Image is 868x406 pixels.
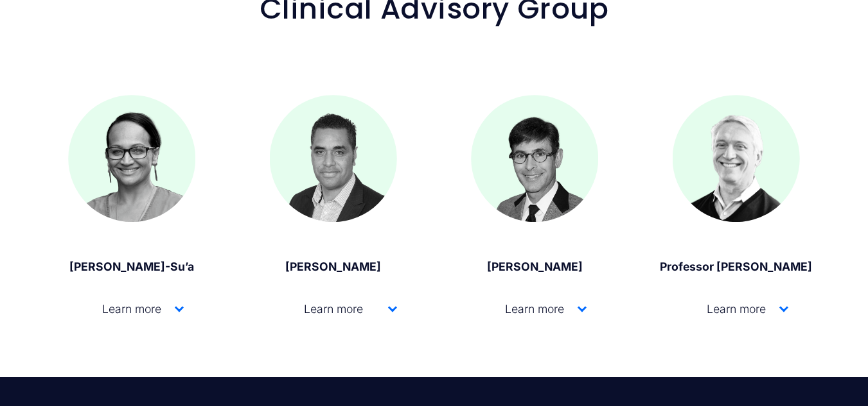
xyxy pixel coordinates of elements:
[270,283,397,335] button: Learn more
[660,260,812,273] strong: Professor [PERSON_NAME]
[80,302,175,316] span: Learn more
[471,283,598,335] button: Learn more
[487,260,583,273] strong: [PERSON_NAME]
[684,302,779,316] span: Learn more
[285,260,381,273] strong: [PERSON_NAME]
[68,283,195,335] button: Learn more
[69,260,194,273] strong: [PERSON_NAME]-Su’a
[673,283,800,335] button: Learn more
[270,302,388,316] span: Learn more
[483,302,578,316] span: Learn more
